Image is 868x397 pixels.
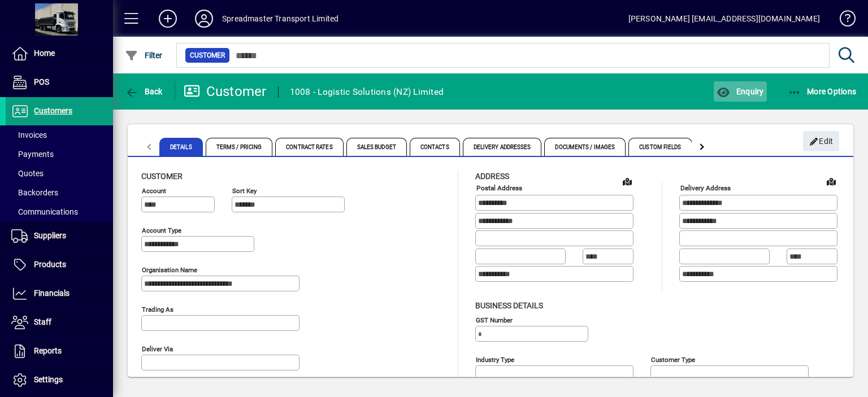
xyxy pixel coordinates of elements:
[184,82,267,101] div: Customer
[6,183,113,202] a: Backorders
[142,187,166,195] mat-label: Account
[150,8,186,29] button: Add
[651,355,695,363] mat-label: Customer type
[186,8,222,29] button: Profile
[142,306,173,313] mat-label: Trading as
[6,251,113,279] a: Products
[122,81,166,102] button: Back
[222,10,338,28] div: Spreadmaster Transport Limited
[190,50,225,61] span: Customer
[6,125,113,145] a: Invoices
[809,132,834,151] span: Edit
[34,49,55,58] span: Home
[6,308,113,337] a: Staff
[232,187,257,195] mat-label: Sort key
[142,226,181,234] mat-label: Account Type
[11,207,78,216] span: Communications
[142,266,197,274] mat-label: Organisation name
[125,51,163,60] span: Filter
[206,138,273,156] span: Terms / Pricing
[275,138,343,156] span: Contract Rates
[785,81,860,102] button: More Options
[6,40,113,68] a: Home
[11,150,54,159] span: Payments
[6,366,113,394] a: Settings
[475,301,543,310] span: Business details
[113,81,175,102] app-page-header-button: Back
[476,316,513,324] mat-label: GST Number
[6,280,113,308] a: Financials
[6,202,113,221] a: Communications
[141,172,183,181] span: Customer
[6,68,113,97] a: POS
[6,222,113,250] a: Suppliers
[476,355,514,363] mat-label: Industry type
[125,87,163,96] span: Back
[628,138,692,156] span: Custom Fields
[714,81,766,102] button: Enquiry
[34,260,66,269] span: Products
[34,231,66,240] span: Suppliers
[34,106,72,115] span: Customers
[142,345,173,353] mat-label: Deliver via
[463,138,542,156] span: Delivery Addresses
[34,317,51,326] span: Staff
[159,138,203,156] span: Details
[346,138,407,156] span: Sales Budget
[475,172,509,181] span: Address
[831,2,854,39] a: Knowledge Base
[34,77,49,86] span: POS
[628,10,820,28] div: [PERSON_NAME] [EMAIL_ADDRESS][DOMAIN_NAME]
[122,45,166,66] button: Filter
[717,87,763,96] span: Enquiry
[11,169,44,178] span: Quotes
[6,164,113,183] a: Quotes
[11,130,47,139] span: Invoices
[822,172,840,190] a: View on map
[290,83,444,101] div: 1008 - Logistic Solutions (NZ) Limited
[34,289,70,298] span: Financials
[34,375,63,384] span: Settings
[34,346,62,355] span: Reports
[788,87,857,96] span: More Options
[544,138,626,156] span: Documents / Images
[11,188,58,197] span: Backorders
[618,172,636,190] a: View on map
[6,337,113,365] a: Reports
[6,145,113,164] a: Payments
[803,131,839,151] button: Edit
[410,138,460,156] span: Contacts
